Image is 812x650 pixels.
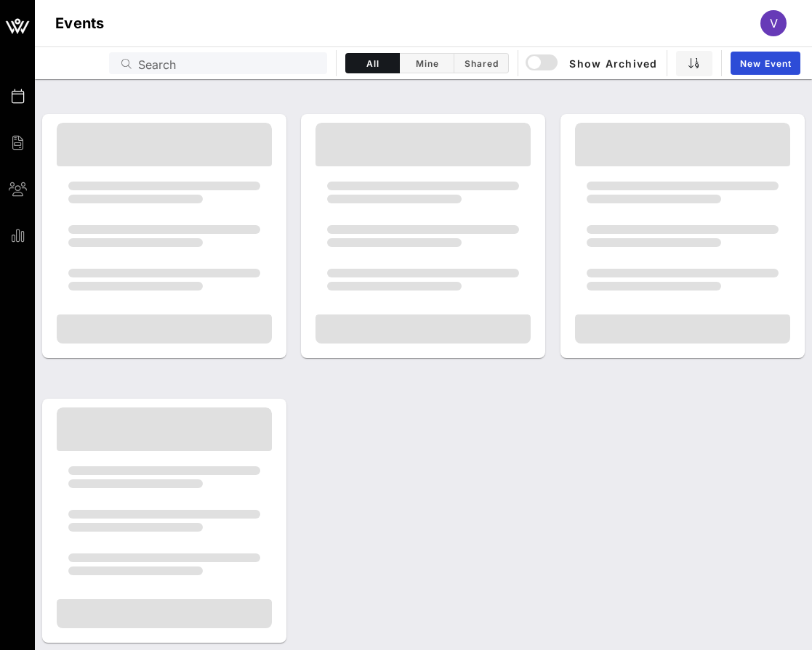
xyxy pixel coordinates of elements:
span: New Event [739,58,792,69]
button: Mine [400,53,454,73]
button: All [345,53,400,73]
div: V [760,10,787,36]
span: Show Archived [528,54,657,72]
button: Shared [454,53,509,73]
a: New Event [731,52,800,75]
button: Show Archived [527,50,658,76]
h1: Events [55,12,105,35]
span: Mine [409,58,445,69]
span: V [770,16,778,31]
span: All [355,58,390,69]
span: Shared [463,58,499,69]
